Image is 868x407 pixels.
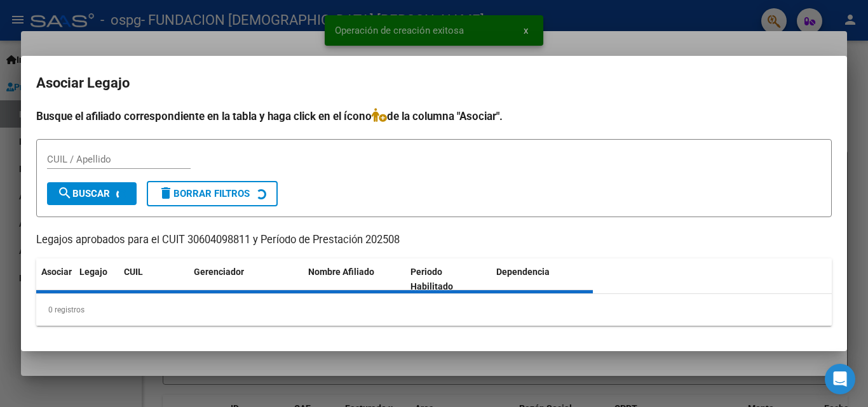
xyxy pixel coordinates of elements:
[158,188,250,199] span: Borrar Filtros
[36,71,832,95] h2: Asociar Legajo
[79,267,107,277] span: Legajo
[158,185,173,201] mat-icon: delete
[405,258,491,300] datatable-header-cell: Periodo Habilitado
[74,258,119,300] datatable-header-cell: Legajo
[194,267,244,277] span: Gerenciador
[303,258,405,300] datatable-header-cell: Nombre Afiliado
[36,294,832,326] div: 0 registros
[57,185,72,201] mat-icon: search
[41,267,72,277] span: Asociar
[47,182,137,205] button: Buscar
[496,267,550,277] span: Dependencia
[119,258,189,300] datatable-header-cell: CUIL
[491,258,593,300] datatable-header-cell: Dependencia
[410,267,453,291] span: Periodo Habilitado
[36,232,832,248] p: Legajos aprobados para el CUIT 30604098811 y Período de Prestación 202508
[147,181,278,206] button: Borrar Filtros
[189,258,303,300] datatable-header-cell: Gerenciador
[36,108,832,124] h4: Busque el afiliado correspondiente en la tabla y haga click en el ícono de la columna "Asociar".
[124,267,143,277] span: CUIL
[36,258,74,300] datatable-header-cell: Asociar
[825,364,855,394] div: Open Intercom Messenger
[57,188,110,199] span: Buscar
[308,267,374,277] span: Nombre Afiliado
